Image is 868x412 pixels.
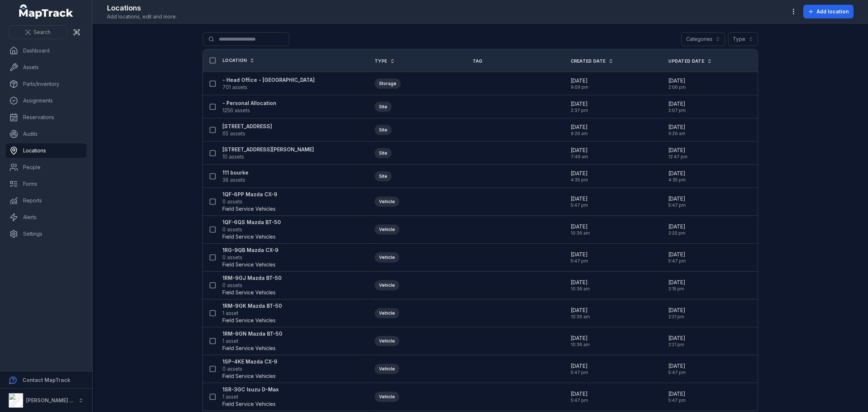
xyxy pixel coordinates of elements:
[668,286,685,292] span: 2:15 pm
[571,279,590,286] span: [DATE]
[6,43,86,58] a: Dashboard
[6,143,86,158] a: Locations
[222,386,279,393] strong: 1SR-3GC Isuzu D-Max
[222,130,245,137] span: 65 assets
[668,147,688,154] span: [DATE]
[668,195,686,202] span: [DATE]
[571,398,588,403] span: 5:47 pm
[22,377,70,383] strong: Contact MapTrack
[571,279,590,292] time: 8/15/2025, 10:36:34 AM
[107,13,177,20] span: Add locations, edit and more.
[668,307,685,320] time: 8/18/2025, 2:21:01 PM
[6,77,86,91] a: Parts/Inventory
[571,362,588,375] time: 8/26/2025, 5:47:04 PM
[668,170,686,177] span: [DATE]
[668,223,685,236] time: 8/18/2025, 2:20:28 PM
[668,335,685,342] span: [DATE]
[222,76,315,91] a: - Head Office - [GEOGRAPHIC_DATA]701 assets
[222,261,276,268] span: Field Service Vehicles
[571,202,588,208] span: 5:47 pm
[222,233,276,240] span: Field Service Vehicles
[571,77,588,90] time: 11/11/2024, 9:09:29 PM
[375,125,392,135] div: Site
[668,335,685,348] time: 8/18/2025, 2:21:09 PM
[222,100,276,114] a: - Personal Allocation1256 assets
[728,32,758,46] button: Type
[222,274,282,282] strong: 1RM-9GJ Mazda BT-50
[222,107,250,114] span: 1256 assets
[571,390,588,398] span: [DATE]
[222,123,272,137] a: [STREET_ADDRESS]65 assets
[222,169,248,184] a: 111 bourke38 assets
[222,317,276,324] span: Field Service Vehicles
[571,195,588,202] span: [DATE]
[222,330,282,352] a: 1RM-9GN Mazda BT-501 assetField Service Vehicles
[571,123,588,131] span: [DATE]
[571,314,590,320] span: 10:36 am
[222,191,277,198] strong: 1QF-6PP Mazda CX-9
[571,307,590,314] span: [DATE]
[571,390,588,403] time: 8/26/2025, 5:47:04 PM
[222,219,281,240] a: 1QF-6QS Mazda BT-500 assetsField Service Vehicles
[222,358,277,365] strong: 1SP-4KE Mazda CX-9
[668,58,712,64] a: Updated Date
[222,310,238,317] span: 1 asset
[34,29,51,36] span: Search
[375,280,399,290] div: Vehicle
[222,176,245,184] span: 38 assets
[571,170,588,183] time: 11/20/2024, 4:35:12 PM
[571,342,590,348] span: 10:36 am
[571,223,590,230] span: [DATE]
[222,76,315,84] strong: - Head Office - [GEOGRAPHIC_DATA]
[571,286,590,292] span: 10:36 am
[668,108,686,113] span: 2:07 pm
[668,251,686,264] time: 8/26/2025, 5:47:04 PM
[222,330,282,337] strong: 1RM-9GN Mazda BT-50
[668,279,685,286] span: [DATE]
[222,146,314,153] strong: [STREET_ADDRESS][PERSON_NAME]
[681,32,725,46] button: Categories
[571,100,588,108] span: [DATE]
[222,254,242,261] span: 0 assets
[668,314,685,320] span: 2:21 pm
[222,84,247,91] span: 701 assets
[222,282,242,289] span: 0 assets
[668,370,686,375] span: 5:47 pm
[571,223,590,236] time: 8/15/2025, 10:36:34 AM
[222,302,282,324] a: 1RM-9GK Mazda BT-501 assetField Service Vehicles
[668,202,686,208] span: 5:47 pm
[571,251,588,258] span: [DATE]
[571,258,588,264] span: 5:47 pm
[375,58,395,64] a: Type
[668,170,686,183] time: 11/20/2024, 4:35:12 PM
[668,307,685,314] span: [DATE]
[222,58,247,63] span: Location
[668,58,704,64] span: Updated Date
[571,230,590,236] span: 10:36 am
[668,390,686,403] time: 8/26/2025, 5:47:04 PM
[668,279,685,292] time: 8/26/2025, 2:15:53 PM
[571,58,606,64] span: Created Date
[668,177,686,183] span: 4:35 pm
[222,289,276,296] span: Field Service Vehicles
[222,358,277,380] a: 1SP-4KE Mazda CX-90 assetsField Service Vehicles
[668,100,686,108] span: [DATE]
[222,100,276,107] strong: - Personal Allocation
[571,307,590,320] time: 8/15/2025, 10:36:34 AM
[19,4,73,19] a: MapTrack
[668,77,686,84] span: [DATE]
[222,274,282,296] a: 1RM-9GJ Mazda BT-500 assetsField Service Vehicles
[222,386,279,408] a: 1SR-3GC Isuzu D-Max1 assetField Service Vehicles
[107,3,177,13] h2: Locations
[668,342,685,348] span: 2:21 pm
[26,397,76,403] strong: [PERSON_NAME] Air
[668,77,686,90] time: 8/20/2025, 2:06:53 PM
[222,247,278,254] strong: 1RG-9QB Mazda CX-9
[375,224,399,235] div: Vehicle
[571,335,590,342] span: [DATE]
[375,197,399,207] div: Vehicle
[375,252,399,262] div: Vehicle
[803,5,854,18] button: Add location
[222,123,272,130] strong: [STREET_ADDRESS]
[9,25,67,39] button: Search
